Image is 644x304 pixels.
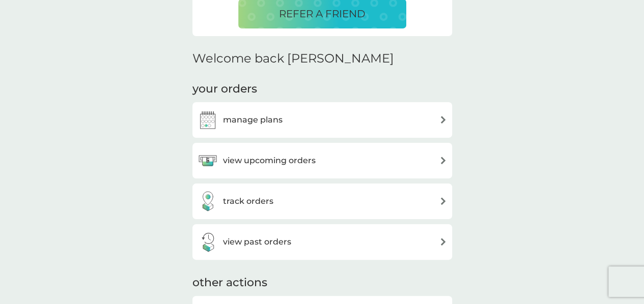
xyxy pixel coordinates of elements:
[223,154,316,167] h3: view upcoming orders
[223,195,273,208] h3: track orders
[223,235,291,249] h3: view past orders
[439,157,447,164] img: arrow right
[439,116,447,124] img: arrow right
[223,113,283,127] h3: manage plans
[192,51,394,66] h2: Welcome back [PERSON_NAME]
[192,275,267,291] h3: other actions
[439,238,447,246] img: arrow right
[192,81,257,97] h3: your orders
[279,6,366,22] p: REFER A FRIEND
[439,197,447,205] img: arrow right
